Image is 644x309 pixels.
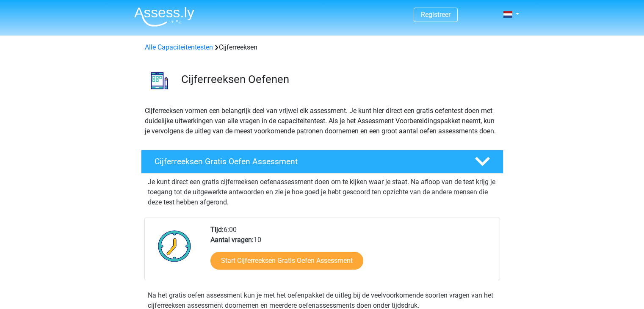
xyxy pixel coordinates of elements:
[421,11,451,19] a: Registreer
[181,73,497,86] h3: Cijferreeksen Oefenen
[141,63,177,99] img: cijferreeksen
[210,236,254,244] b: Aantal vragen:
[148,177,497,207] p: Je kunt direct een gratis cijferreeksen oefenassessment doen om te kijken waar je staat. Na afloo...
[145,106,500,136] p: Cijferreeksen vormen een belangrijk deel van vrijwel elk assessment. Je kunt hier direct een grat...
[138,150,507,174] a: Cijferreeksen Gratis Oefen Assessment
[145,43,213,51] a: Alle Capaciteitentesten
[141,42,503,52] div: Cijferreeksen
[210,226,224,234] b: Tijd:
[155,157,461,166] h4: Cijferreeksen Gratis Oefen Assessment
[134,7,194,27] img: Assessly
[210,252,363,270] a: Start Cijferreeksen Gratis Oefen Assessment
[204,225,499,280] div: 6:00 10
[153,225,196,267] img: Klok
